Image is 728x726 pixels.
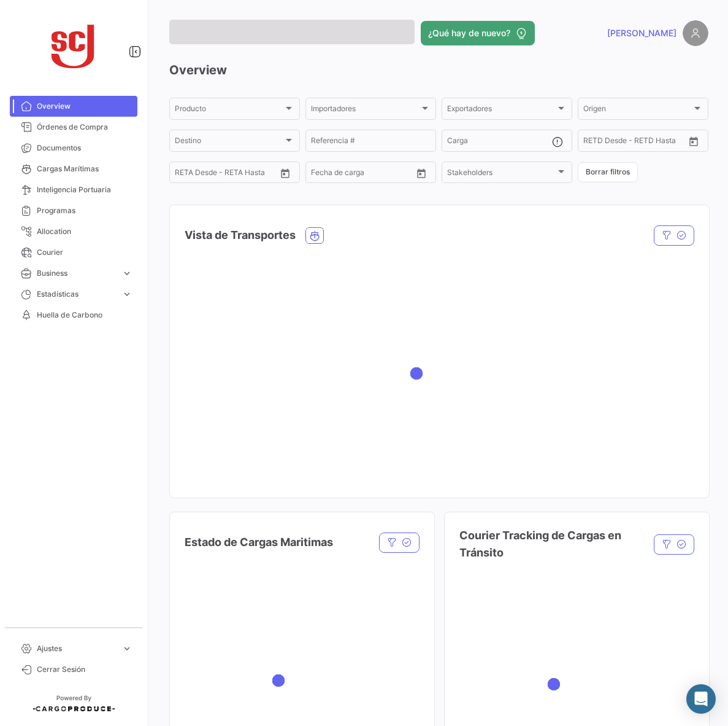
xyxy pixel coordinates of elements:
span: Destino [175,138,283,147]
span: Inteligencia Portuaria [37,184,132,195]
span: Cargas Marítimas [37,163,132,174]
a: Allocation [10,221,137,242]
h3: Overview [169,61,708,79]
span: expand_more [121,289,132,300]
input: Hasta [614,138,662,147]
a: Overview [10,96,137,117]
span: Producto [175,106,283,115]
h4: Estado de Cargas Maritimas [185,534,333,551]
span: Exportadores [447,106,556,115]
input: Desde [583,138,605,147]
span: Documentos [37,142,132,154]
a: Órdenes de Compra [10,117,137,138]
span: Origen [583,106,692,115]
span: [PERSON_NAME] [607,27,676,39]
input: Desde [311,170,333,179]
button: Open calendar [684,132,703,150]
span: Allocation [37,226,132,237]
h4: Vista de Transportes [185,227,296,244]
button: Ocean [306,228,323,243]
a: Documentos [10,138,137,158]
h4: Courier Tracking de Cargas en Tránsito [459,527,624,561]
a: Courier [10,242,137,263]
span: Overview [37,101,132,112]
a: Huella de Carbono [10,305,137,326]
img: placeholder-user.png [683,20,708,46]
span: ¿Qué hay de nuevo? [428,27,510,39]
span: Stakeholders [447,170,556,179]
a: Inteligencia Portuaria [10,179,137,200]
button: Borrar filtros [578,162,638,182]
button: Open calendar [412,164,431,182]
input: Desde [175,170,197,179]
span: Ajustes [37,643,117,654]
span: expand_more [121,268,132,279]
input: Hasta [342,170,390,179]
span: Programas [37,205,132,216]
span: Órdenes de Compra [37,122,132,133]
a: Cargas Marítimas [10,158,137,179]
button: Open calendar [276,164,294,182]
img: scj_logo1.svg [43,15,104,76]
span: Cerrar Sesión [37,664,132,675]
span: expand_more [121,643,132,654]
span: Courier [37,247,132,258]
input: Hasta [205,170,254,179]
div: Abrir Intercom Messenger [686,684,716,714]
span: Importadores [311,106,420,115]
span: Business [37,268,117,279]
button: ¿Qué hay de nuevo? [421,21,535,45]
span: Estadísticas [37,289,117,300]
a: Programas [10,200,137,221]
span: Huella de Carbono [37,310,132,321]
